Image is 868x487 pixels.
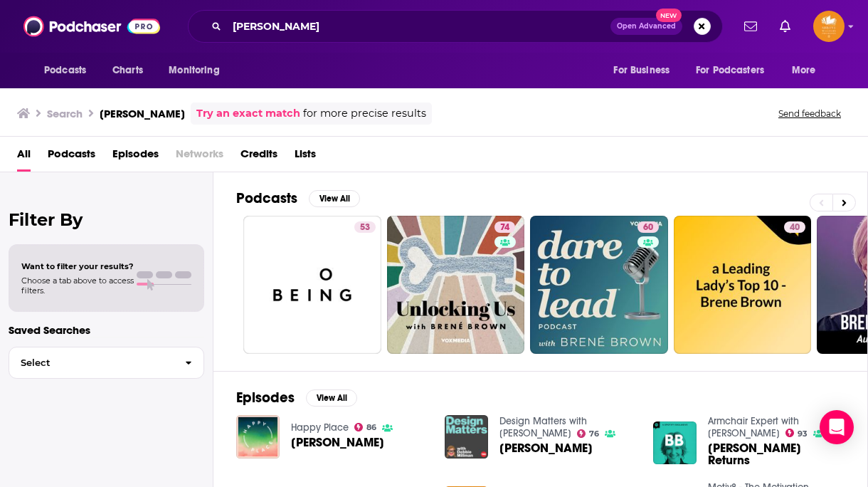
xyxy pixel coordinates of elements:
[236,415,280,459] img: Brené Brown
[236,189,297,207] h2: Podcasts
[9,358,174,367] span: Select
[499,442,593,454] a: Brené Brown
[708,415,799,439] a: Armchair Expert with Dax Shepard
[774,108,845,120] button: Send feedback
[500,221,509,235] span: 74
[48,142,95,172] a: Podcasts
[360,221,370,235] span: 53
[295,142,316,172] a: Lists
[236,389,357,407] a: EpisodesView All
[159,57,238,84] button: open menu
[243,216,381,354] a: 53
[643,221,653,235] span: 60
[610,18,682,35] button: Open AdvancedNew
[9,347,204,379] button: Select
[708,442,845,466] a: Brené Brown Returns
[589,431,599,437] span: 76
[291,436,384,449] span: [PERSON_NAME]
[169,61,219,80] span: Monitoring
[354,423,377,431] a: 86
[387,216,525,354] a: 74
[613,61,669,80] span: For Business
[47,107,83,120] h3: Search
[774,14,796,38] a: Show notifications dropdown
[708,442,845,466] span: [PERSON_NAME] Returns
[792,61,816,80] span: More
[494,221,515,233] a: 74
[813,11,845,42] button: Show profile menu
[603,57,687,84] button: open menu
[784,221,805,233] a: 40
[291,421,349,434] a: Happy Place
[674,216,812,354] a: 40
[499,442,593,454] span: [PERSON_NAME]
[21,261,134,271] span: Want to filter your results?
[9,209,204,230] h2: Filter By
[196,105,300,122] a: Try an exact match
[9,323,204,337] p: Saved Searches
[44,61,86,80] span: Podcasts
[236,189,360,207] a: PodcastsView All
[820,410,854,444] div: Open Intercom Messenger
[499,415,587,439] a: Design Matters with Debbie Millman
[577,429,600,438] a: 76
[34,57,105,84] button: open menu
[656,9,682,22] span: New
[291,436,384,449] a: Brené Brown
[798,431,808,437] span: 93
[23,13,160,40] img: Podchaser - Follow, Share and Rate Podcasts
[112,142,159,172] a: Episodes
[785,429,808,437] a: 93
[176,142,223,172] span: Networks
[103,57,152,84] a: Charts
[227,15,610,38] input: Search podcasts, credits, & more...
[100,107,185,120] h3: [PERSON_NAME]
[303,105,426,122] span: for more precise results
[782,57,834,84] button: open menu
[813,11,845,42] span: Logged in as ShreveWilliams
[306,389,357,407] button: View All
[309,190,360,207] button: View All
[813,11,845,42] img: User Profile
[188,10,723,43] div: Search podcasts, credits, & more...
[17,142,31,172] a: All
[617,23,676,30] span: Open Advanced
[653,421,697,465] img: Brené Brown Returns
[445,415,488,459] img: Brené Brown
[236,389,295,407] h2: Episodes
[739,14,763,38] a: Show notifications dropdown
[240,142,277,172] a: Credits
[790,221,800,235] span: 40
[530,216,668,354] a: 60
[366,424,376,431] span: 86
[687,57,785,84] button: open menu
[354,221,376,233] a: 53
[112,61,143,80] span: Charts
[637,221,659,233] a: 60
[21,276,134,295] span: Choose a tab above to access filters.
[696,61,764,80] span: For Podcasters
